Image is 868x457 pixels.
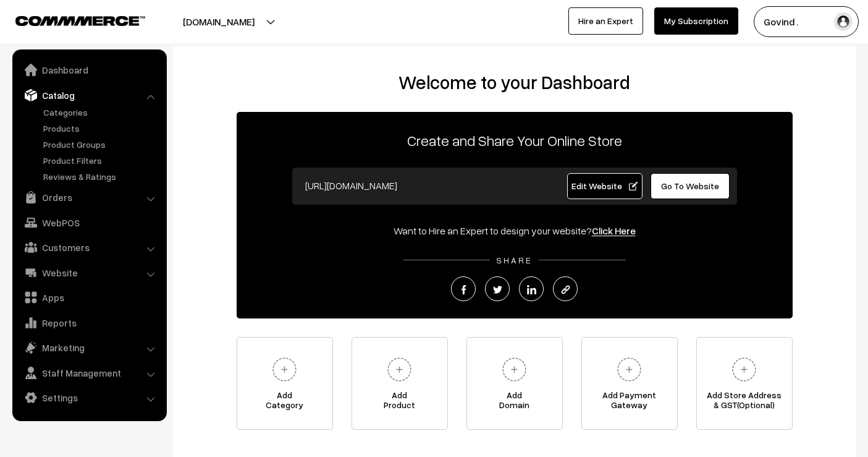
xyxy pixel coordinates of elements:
[582,390,677,415] span: Add Payment Gateway
[352,390,447,415] span: Add Product
[352,337,448,430] a: AddProduct
[15,262,162,284] a: Website
[237,129,793,152] p: Create and Share Your Online Store
[40,106,162,119] a: Categories
[15,59,162,81] a: Dashboard
[696,337,793,430] a: Add Store Address& GST(Optional)
[697,390,792,415] span: Add Store Address & GST(Optional)
[40,138,162,151] a: Product Groups
[497,352,531,387] img: plus.svg
[185,71,843,93] h2: Welcome to your Dashboard
[661,181,719,191] span: Go To Website
[571,181,638,191] span: Edit Website
[581,337,678,430] a: Add PaymentGateway
[15,387,162,409] a: Settings
[15,312,162,334] a: Reports
[15,336,162,359] a: Marketing
[40,170,162,183] a: Reviews & Ratings
[15,16,145,25] img: COMMMERCE
[490,255,539,265] span: SHARE
[15,84,162,106] a: Catalog
[15,236,162,258] a: Customers
[40,154,162,167] a: Product Filters
[15,362,162,384] a: Staff Management
[568,7,643,35] a: Hire an Expert
[727,352,761,387] img: plus.svg
[15,286,162,309] a: Apps
[15,186,162,208] a: Orders
[15,12,124,27] a: COMMMERCE
[15,211,162,234] a: WebPOS
[466,337,563,430] a: AddDomain
[754,6,859,37] button: Govind .
[268,352,301,387] img: plus.svg
[40,122,162,135] a: Products
[592,224,636,237] a: Click Here
[651,173,730,199] a: Go To Website
[237,390,332,415] span: Add Category
[834,12,853,31] img: user
[654,7,738,35] a: My Subscription
[237,337,333,430] a: AddCategory
[382,352,416,387] img: plus.svg
[237,223,793,238] div: Want to Hire an Expert to design your website?
[612,352,646,387] img: plus.svg
[567,173,643,199] a: Edit Website
[140,6,298,37] button: [DOMAIN_NAME]
[467,390,562,415] span: Add Domain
